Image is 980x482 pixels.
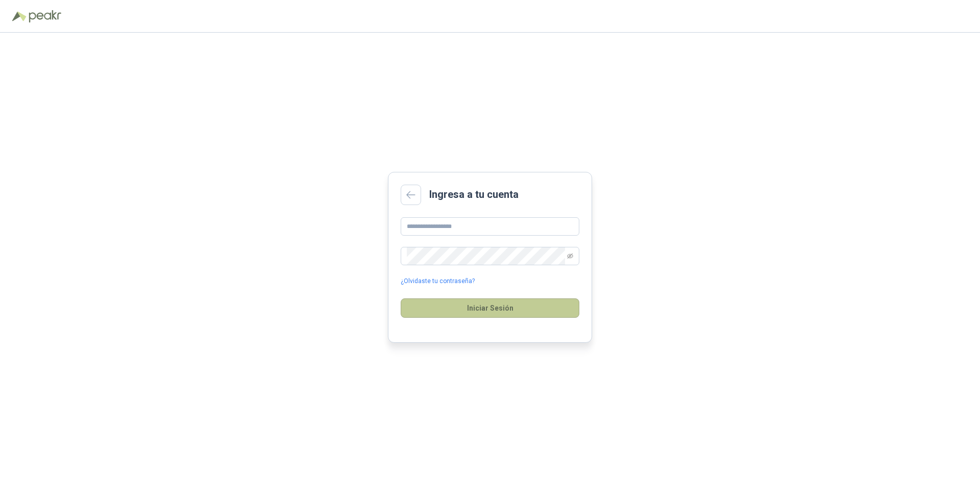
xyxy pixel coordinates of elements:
img: Peakr [29,10,61,22]
a: ¿Olvidaste tu contraseña? [401,276,475,286]
span: eye-invisible [567,253,573,259]
h2: Ingresa a tu cuenta [429,187,519,202]
img: Logo [12,11,27,21]
button: Iniciar Sesión [401,298,579,318]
